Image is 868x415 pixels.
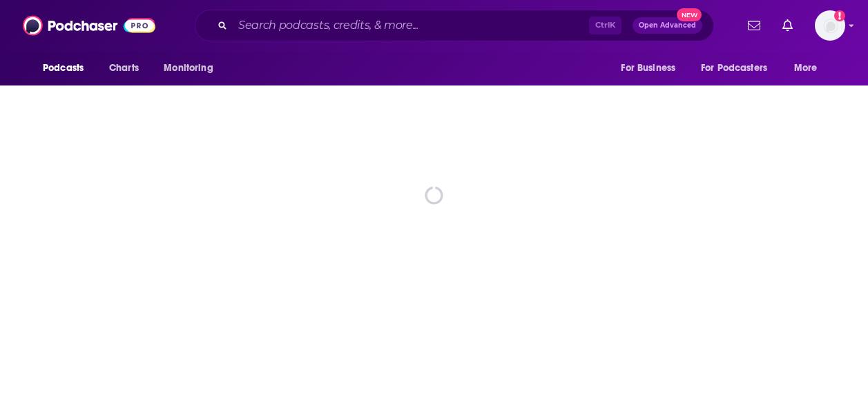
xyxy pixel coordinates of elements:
span: New [677,8,702,21]
img: Podchaser - Follow, Share and Rate Podcasts [23,12,155,39]
a: Show notifications dropdown [742,14,766,37]
button: open menu [784,55,835,81]
span: Ctrl K [589,17,621,34]
a: Charts [100,55,147,81]
span: Logged in as caseya [815,10,845,41]
span: For Podcasters [701,59,767,78]
span: Charts [109,59,139,78]
button: open menu [154,55,231,81]
img: User Profile [815,10,845,41]
button: open menu [692,55,787,81]
span: For Business [621,59,675,78]
svg: Add a profile image [834,10,845,21]
button: open menu [33,55,102,81]
input: Search podcasts, credits, & more... [233,14,589,37]
div: Search podcasts, credits, & more... [195,10,714,41]
span: Monitoring [164,59,213,78]
button: open menu [611,55,693,81]
span: More [794,59,818,78]
span: Podcasts [43,59,84,78]
button: Open AdvancedNew [633,17,702,34]
button: Show profile menu [815,10,845,41]
a: Show notifications dropdown [777,14,798,37]
span: Open Advanced [639,22,696,29]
